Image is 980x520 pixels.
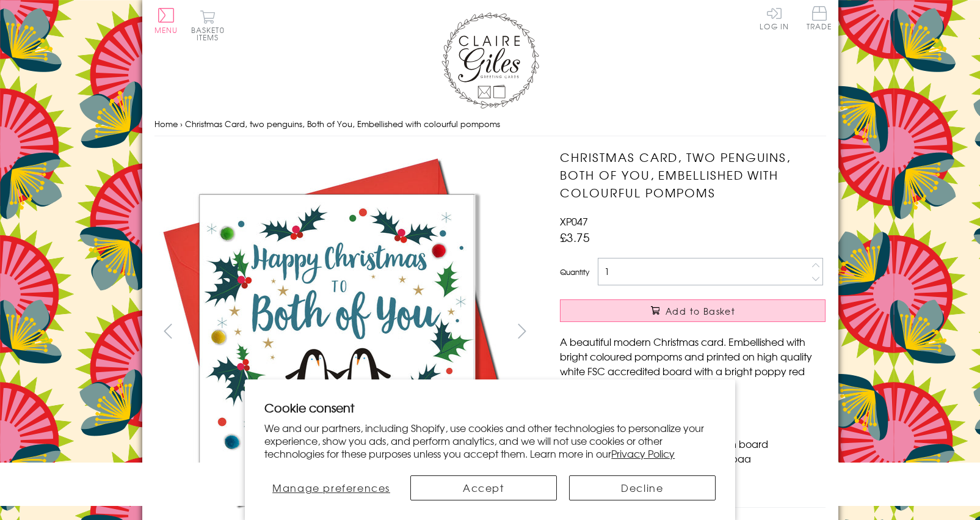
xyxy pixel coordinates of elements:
[264,399,716,416] h2: Cookie consent
[508,317,535,345] button: next
[180,118,183,130] span: ›
[154,8,178,34] button: Menu
[807,6,832,30] span: Trade
[535,148,902,514] img: Christmas Card, two penguins, Both of You, Embellished with colourful pompoms
[264,422,716,460] p: We and our partners, including Shopify, use cookies and other technologies to personalize your ex...
[264,475,398,500] button: Manage preferences
[560,148,826,201] h1: Christmas Card, two penguins, Both of You, Embellished with colourful pompoms
[410,475,557,500] button: Accept
[272,480,390,495] span: Manage preferences
[154,118,178,130] a: Home
[185,118,500,130] span: Christmas Card, two penguins, Both of You, Embellished with colourful pompoms
[560,334,826,393] p: A beautiful modern Christmas card. Embellished with bright coloured pompoms and printed on high q...
[441,12,539,109] img: Claire Giles Greetings Cards
[560,229,590,246] span: £3.75
[611,446,675,461] a: Privacy Policy
[154,112,826,137] nav: breadcrumbs
[807,6,832,32] a: Trade
[666,305,735,317] span: Add to Basket
[569,475,716,500] button: Decline
[154,24,178,35] span: Menu
[560,214,588,229] span: XP047
[197,24,225,43] span: 0 items
[560,266,589,277] label: Quantity
[154,148,520,515] img: Christmas Card, two penguins, Both of You, Embellished with colourful pompoms
[191,10,225,41] button: Basket0 items
[560,299,826,322] button: Add to Basket
[760,6,789,30] a: Log In
[154,317,182,345] button: prev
